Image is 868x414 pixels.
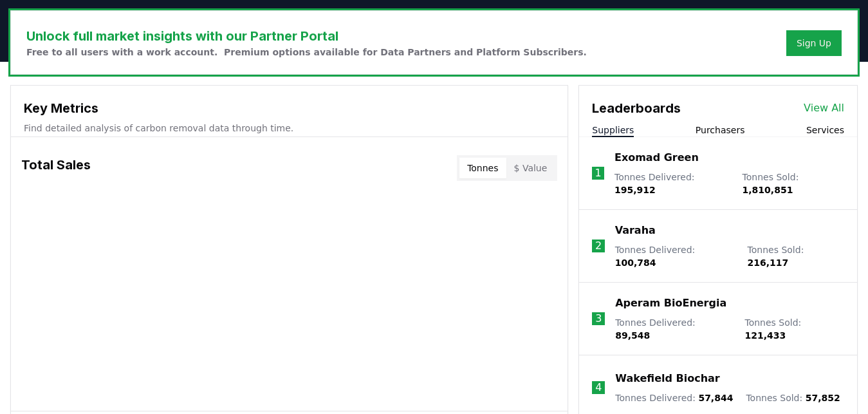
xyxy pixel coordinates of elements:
button: Tonnes [459,158,506,178]
a: Varaha [615,223,656,238]
button: Sign Up [786,30,842,56]
p: 1 [595,165,602,181]
button: Purchasers [696,124,745,136]
p: Tonnes Sold : [743,171,844,196]
p: 3 [595,311,602,326]
p: Tonnes Sold : [748,243,844,269]
p: 4 [595,380,602,395]
a: Sign Up [797,37,831,50]
p: Find detailed analysis of carbon removal data through time. [24,122,555,135]
p: Tonnes Delivered : [614,171,730,196]
button: Suppliers [592,124,634,136]
button: Services [806,124,844,136]
span: 216,117 [748,258,789,268]
p: Tonnes Delivered : [615,391,733,404]
span: 89,548 [615,330,650,341]
span: 100,784 [615,258,656,268]
a: View All [804,100,844,116]
h3: Total Sales [21,155,91,181]
p: Tonnes Delivered : [615,243,735,269]
span: 57,852 [806,393,840,403]
span: 1,810,851 [743,185,793,195]
p: Tonnes Sold : [746,391,840,404]
p: 2 [595,238,602,254]
button: $ Value [506,158,555,178]
h3: Unlock full market insights with our Partner Portal [26,26,587,46]
span: 57,844 [698,393,733,403]
span: 195,912 [614,185,656,195]
h3: Leaderboards [592,99,681,118]
a: Wakefield Biochar [615,371,719,386]
span: 121,433 [744,330,786,341]
p: Tonnes Sold : [744,316,844,342]
h3: Key Metrics [24,99,555,118]
a: Exomad Green [614,150,699,165]
a: Aperam BioEnergia [615,296,726,311]
p: Free to all users with a work account. Premium options available for Data Partners and Platform S... [26,46,587,59]
p: Tonnes Delivered : [615,316,732,342]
